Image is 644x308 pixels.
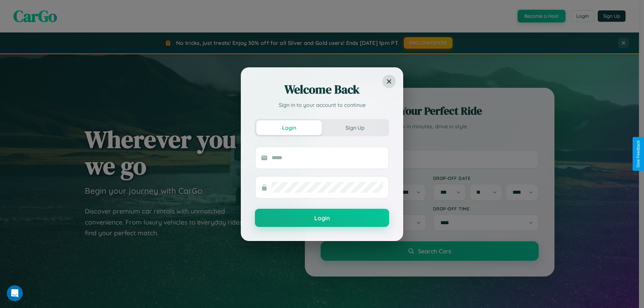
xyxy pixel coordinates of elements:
[256,120,322,135] button: Login
[255,101,389,109] p: Sign in to your account to continue
[322,120,388,135] button: Sign Up
[255,81,389,98] h2: Welcome Back
[636,140,641,168] div: Give Feedback
[255,209,389,227] button: Login
[7,285,23,301] iframe: Intercom live chat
